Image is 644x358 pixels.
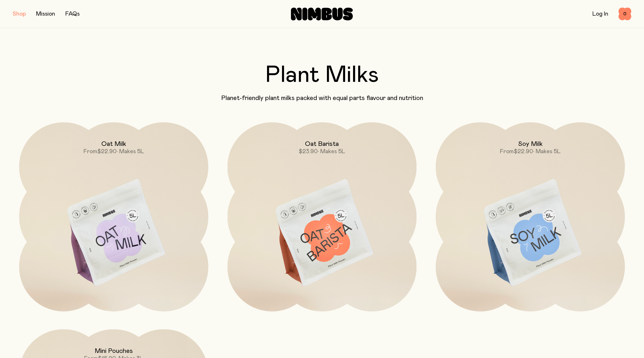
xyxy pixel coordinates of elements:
[101,140,126,148] h2: Oat Milk
[83,149,97,154] span: From
[592,11,608,17] a: Log In
[305,140,339,148] h2: Oat Barista
[36,11,55,17] a: Mission
[500,149,514,154] span: From
[13,94,631,102] p: Planet-friendly plant milks packed with equal parts flavour and nutrition
[65,11,80,17] a: FAQs
[117,149,144,154] span: • Makes 5L
[436,122,625,311] a: Soy MilkFrom$22.90• Makes 5L
[97,149,117,154] span: $22.90
[514,149,533,154] span: $22.90
[318,149,345,154] span: • Makes 5L
[19,122,208,311] a: Oat MilkFrom$22.90• Makes 5L
[533,149,561,154] span: • Makes 5L
[228,122,417,311] a: Oat Barista$23.90• Makes 5L
[95,347,133,355] h2: Mini Pouches
[299,149,318,154] span: $23.90
[13,64,631,87] h2: Plant Milks
[619,8,631,20] button: 0
[518,140,543,148] h2: Soy Milk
